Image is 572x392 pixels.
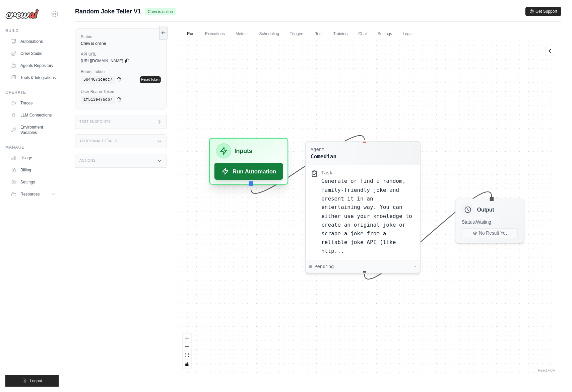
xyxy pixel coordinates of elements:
[183,27,198,41] a: Run
[183,360,191,369] button: toggle interactivity
[462,228,518,238] button: No Result Yet
[209,141,289,188] div: InputsRun Automation
[81,69,161,74] label: Bearer Token
[8,36,59,47] a: Automations
[183,334,191,342] button: zoom in
[321,170,332,176] div: Task
[462,219,491,225] span: Status: Waiting
[305,141,421,273] div: AgentComedianTaskGenerate or find a random, family-friendly joke and present it in an entertainin...
[286,27,309,41] a: Triggers
[81,52,161,57] label: API URL
[79,139,117,143] h3: Additional Details
[201,27,229,41] a: Executions
[140,76,161,83] a: Reset Token
[329,27,352,41] a: Training
[525,7,561,16] button: Get Support
[5,28,59,33] div: Build
[8,122,59,138] a: Environment Variables
[354,27,371,41] a: Chat
[374,27,396,41] a: Settings
[321,178,412,254] span: Generate or find a random, family-friendly joke and present it in an entertaining way. You can ei...
[81,89,161,94] label: User Bearer Token
[5,9,39,19] img: Logo
[8,153,59,163] a: Usage
[214,163,283,180] button: Run Automation
[183,334,191,369] div: React Flow controls
[30,378,42,384] span: Logout
[5,375,59,387] button: Logout
[365,192,492,279] g: Edge from b8d0acc147b071ed829416cac3cc4c51 to outputNode
[399,27,416,41] a: Logs
[8,189,59,200] button: Resources
[251,136,365,193] g: Edge from inputsNode to b8d0acc147b071ed829416cac3cc4c51
[8,177,59,187] a: Settings
[235,146,252,156] h3: Inputs
[477,206,494,214] h3: Output
[8,165,59,175] a: Billing
[255,27,283,41] a: Scheduling
[5,90,59,95] div: Operate
[5,145,59,150] div: Manage
[81,41,161,46] div: Crew is online
[81,34,161,40] label: Status
[183,351,191,360] button: fit view
[145,8,176,15] span: Crew is online
[455,199,525,243] div: OutputStatus:WaitingNo Result Yet
[81,58,123,64] span: [URL][DOMAIN_NAME]
[81,76,115,84] code: 5044673cedc7
[8,48,59,59] a: Crew Studio
[20,191,40,197] span: Resources
[311,153,336,160] div: Comedian
[8,72,59,83] a: Tools & Integrations
[315,263,334,269] span: Pending
[8,98,59,108] a: Traces
[81,96,115,104] code: 1f513e476cb7
[8,110,59,121] a: LLM Connections
[79,159,96,163] h3: Actions
[538,369,555,372] a: React Flow attribution
[75,7,141,16] span: Random Joke Teller V1
[414,263,417,269] div: -
[183,342,191,351] button: zoom out
[311,27,327,41] a: Test
[8,60,59,71] a: Agents Repository
[79,120,111,124] h3: Test Endpoints
[311,146,336,152] div: Agent
[321,177,415,255] div: Generate or find a random, family-friendly joke and present it in an entertaining way. You can ei...
[232,27,253,41] a: Metrics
